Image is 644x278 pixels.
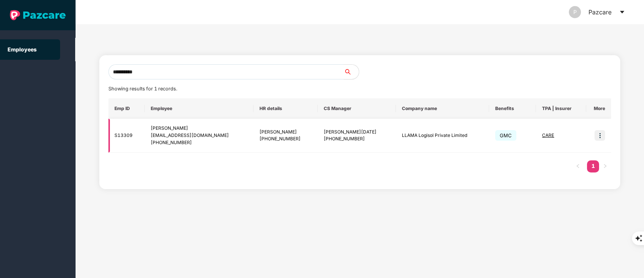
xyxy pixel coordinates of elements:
div: [PHONE_NUMBER] [259,135,312,143]
li: 1 [587,160,599,172]
td: LLAMA Logisol Private Limited [396,119,489,153]
span: Showing results for 1 records. [108,86,177,92]
button: search [343,64,359,79]
th: TPA | Insurer [536,98,586,119]
span: caret-down [619,9,625,15]
li: Previous Page [572,160,584,172]
td: S13309 [108,119,145,153]
div: [EMAIL_ADDRESS][DOMAIN_NAME] [151,132,247,139]
span: left [576,164,580,168]
div: [PHONE_NUMBER] [324,135,390,143]
th: CS Manager [318,98,396,119]
span: right [603,164,607,168]
span: CARE [542,132,554,138]
li: Next Page [599,160,611,172]
span: GMC [495,130,516,141]
a: 1 [587,160,599,172]
div: [PERSON_NAME][DATE] [324,129,390,136]
th: More [586,98,612,119]
th: Benefits [489,98,536,119]
button: left [572,160,584,172]
a: Employees [8,46,37,53]
button: right [599,160,611,172]
span: P [573,6,577,18]
img: icon [595,130,605,141]
span: search [343,69,359,75]
div: [PERSON_NAME] [151,125,247,132]
th: Emp ID [108,98,145,119]
div: [PHONE_NUMBER] [151,139,247,146]
th: Employee [145,98,253,119]
th: Company name [396,98,489,119]
th: HR details [253,98,318,119]
div: [PERSON_NAME] [259,129,312,136]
